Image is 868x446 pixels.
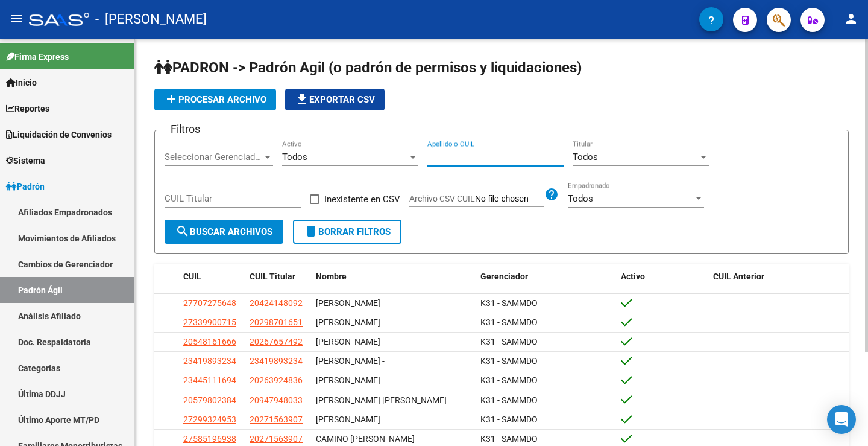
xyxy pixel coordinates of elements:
[250,434,303,444] span: 20271563907
[164,92,178,106] mat-icon: add
[6,50,69,63] span: Firma Express
[183,356,236,366] span: 23419893234
[324,192,400,206] span: Inexistente en CSV
[544,187,559,202] mat-icon: help
[480,337,538,346] span: K31 - SAMMDO
[573,151,598,162] span: Todos
[250,337,303,346] span: 20267657492
[183,375,236,385] span: 23445111694
[621,272,645,281] span: Activo
[480,434,538,444] span: K31 - SAMMDO
[183,298,236,308] span: 27707275648
[175,224,190,238] mat-icon: search
[250,272,295,281] span: CUIL Titular
[480,375,538,385] span: K31 - SAMMDO
[616,264,708,290] datatable-header-cell: Activo
[164,94,266,105] span: Procesar archivo
[295,94,375,105] span: Exportar CSV
[480,415,538,424] span: K31 - SAMMDO
[475,194,544,205] input: Archivo CSV CUIL
[316,375,380,385] span: [PERSON_NAME]
[183,434,236,444] span: 27585196938
[250,375,303,385] span: 20263924836
[250,415,303,424] span: 20271563907
[480,298,538,308] span: K31 - SAMMDO
[183,272,201,281] span: CUIL
[293,220,401,244] button: Borrar Filtros
[154,59,582,76] span: PADRON -> Padrón Agil (o padrón de permisos y liquidaciones)
[165,121,206,138] h3: Filtros
[713,272,764,281] span: CUIL Anterior
[250,317,303,327] span: 20298701651
[480,317,538,327] span: K31 - SAMMDO
[245,264,311,290] datatable-header-cell: CUIL Titular
[250,298,303,308] span: 20424148092
[304,224,318,238] mat-icon: delete
[250,356,303,366] span: 23419893234
[316,317,380,327] span: [PERSON_NAME]
[844,11,858,26] mat-icon: person
[568,193,593,204] span: Todos
[6,180,45,193] span: Padrón
[95,6,207,33] span: - [PERSON_NAME]
[476,264,616,290] datatable-header-cell: Gerenciador
[708,264,849,290] datatable-header-cell: CUIL Anterior
[175,226,272,237] span: Buscar Archivos
[165,220,283,244] button: Buscar Archivos
[285,89,385,110] button: Exportar CSV
[183,395,236,405] span: 20579802384
[183,337,236,346] span: 20548161666
[480,395,538,405] span: K31 - SAMMDO
[6,128,112,141] span: Liquidación de Convenios
[183,317,236,327] span: 27339900715
[316,272,347,281] span: Nombre
[6,102,49,115] span: Reportes
[282,151,307,162] span: Todos
[311,264,476,290] datatable-header-cell: Nombre
[6,154,45,167] span: Sistema
[165,151,262,162] span: Seleccionar Gerenciador
[316,434,415,444] span: CAMINO [PERSON_NAME]
[295,92,309,106] mat-icon: file_download
[409,194,475,203] span: Archivo CSV CUIL
[250,395,303,405] span: 20947948033
[316,298,380,308] span: [PERSON_NAME]
[316,356,385,366] span: [PERSON_NAME] -
[827,405,856,434] div: Open Intercom Messenger
[316,337,380,346] span: [PERSON_NAME]
[480,356,538,366] span: K31 - SAMMDO
[183,415,236,424] span: 27299324953
[178,264,245,290] datatable-header-cell: CUIL
[316,415,380,424] span: [PERSON_NAME]
[304,226,391,237] span: Borrar Filtros
[6,76,37,89] span: Inicio
[316,395,447,405] span: [PERSON_NAME] [PERSON_NAME]
[154,89,276,110] button: Procesar archivo
[10,11,24,26] mat-icon: menu
[480,272,528,281] span: Gerenciador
